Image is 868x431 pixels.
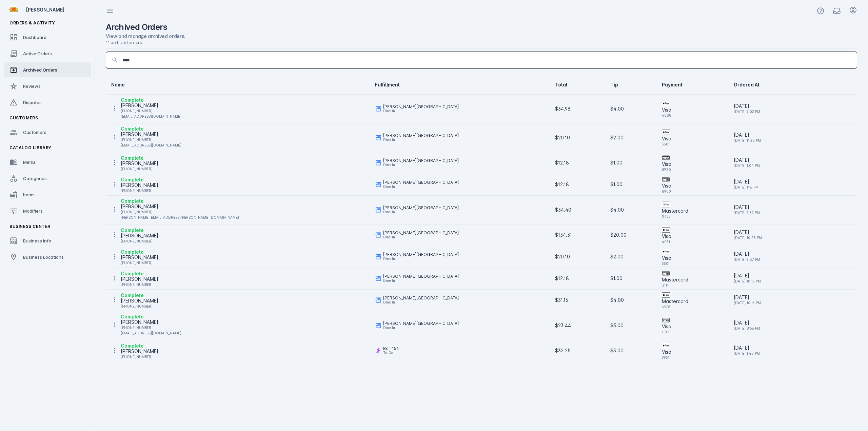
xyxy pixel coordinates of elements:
[121,141,181,149] div: [EMAIL_ADDRESS][DOMAIN_NAME]
[734,156,852,164] div: [DATE]
[734,299,852,307] div: [DATE] 10:16 PM
[121,280,158,289] div: [PHONE_NUMBER]
[4,125,91,140] a: Customers
[610,81,651,88] div: Tip
[734,136,852,144] div: [DATE] 11:20 PM
[9,20,55,25] span: Orders & Activity
[662,238,723,246] div: 4051
[555,81,600,88] div: Total
[605,224,656,246] td: $20.00
[375,81,400,88] div: Fulfillment
[662,254,723,262] div: Visa
[383,349,399,357] div: To-Go
[550,289,605,311] td: $31.16
[662,160,723,168] div: Visa
[605,152,656,174] td: $1.00
[4,79,91,94] a: Reviews
[550,268,605,289] td: $12.18
[555,81,567,88] div: Total
[121,353,158,361] div: [PHONE_NUMBER]
[734,319,852,327] div: [DATE]
[550,123,605,152] td: $20.10
[121,154,158,162] div: Complete
[550,94,605,123] td: $34.98
[383,178,459,187] div: [PERSON_NAME][GEOGRAPHIC_DATA]
[662,259,723,268] div: 5501
[121,302,158,310] div: [PHONE_NUMBER]
[121,165,158,173] div: [PHONE_NUMBER]
[23,159,35,165] span: Menu
[383,251,459,259] div: [PERSON_NAME][GEOGRAPHIC_DATA]
[662,140,723,148] div: 5501
[121,342,158,350] div: Complete
[662,182,723,190] div: Visa
[111,81,364,88] div: Name
[383,233,459,241] div: Dine In
[662,328,723,336] div: 1183
[734,161,852,170] div: [DATE] 1:04 PM
[605,94,656,123] td: $4.00
[106,40,857,46] div: 11 archived orders
[4,203,91,218] a: Modifiers
[662,303,723,311] div: 6578
[734,324,852,332] div: [DATE] 8:56 PM
[383,132,459,140] div: [PERSON_NAME][GEOGRAPHIC_DATA]
[550,246,605,268] td: $20.10
[734,228,852,236] div: [DATE]
[121,313,181,321] div: Complete
[383,157,459,165] div: [PERSON_NAME][GEOGRAPHIC_DATA]
[4,233,91,248] a: Business Info
[383,229,459,237] div: [PERSON_NAME][GEOGRAPHIC_DATA]
[550,174,605,195] td: $12.18
[121,253,158,261] div: [PERSON_NAME]
[121,324,181,332] div: [PHONE_NUMBER]
[662,353,723,361] div: 9951
[662,81,683,88] div: Payment
[550,340,605,361] td: $32.25
[121,270,158,278] div: Complete
[121,248,158,256] div: Complete
[662,322,723,331] div: Visa
[383,276,459,285] div: Dine In
[734,349,852,357] div: [DATE] 1:43 PM
[375,81,544,88] div: Fulfillment
[121,329,181,337] div: [EMAIL_ADDRESS][DOMAIN_NAME]
[23,83,41,89] span: Reviews
[383,294,459,302] div: [PERSON_NAME][GEOGRAPHIC_DATA]
[383,136,459,144] div: Dine In
[662,207,723,215] div: Mastercard
[662,106,723,114] div: Visa
[121,197,239,205] div: Complete
[106,22,167,33] h2: Archived Orders
[9,224,51,229] span: Business Center
[121,136,181,144] div: [PHONE_NUMBER]
[121,237,158,245] div: [PHONE_NUMBER]
[121,318,181,326] div: [PERSON_NAME]
[23,254,64,260] span: Business Locations
[662,165,723,174] div: 8980
[121,181,158,189] div: [PERSON_NAME]
[111,81,125,88] div: Name
[734,131,852,139] div: [DATE]
[383,107,459,115] div: Dine In
[734,183,852,191] div: [DATE] 1:16 PM
[734,272,852,280] div: [DATE]
[605,289,656,311] td: $4.00
[4,62,91,77] a: Archived Orders
[26,6,88,13] div: [PERSON_NAME]
[23,192,35,197] span: Items
[383,324,459,332] div: Dine In
[662,232,723,240] div: Visa
[9,115,38,120] span: Customers
[4,95,91,110] a: Disputes
[23,67,57,73] span: Archived Orders
[121,275,158,283] div: [PERSON_NAME]
[9,145,52,150] span: Catalog Library
[550,224,605,246] td: $134.31
[4,250,91,265] a: Business Locations
[383,103,459,111] div: [PERSON_NAME][GEOGRAPHIC_DATA]
[121,297,158,305] div: [PERSON_NAME]
[4,155,91,170] a: Menu
[121,125,181,133] div: Complete
[734,250,852,258] div: [DATE]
